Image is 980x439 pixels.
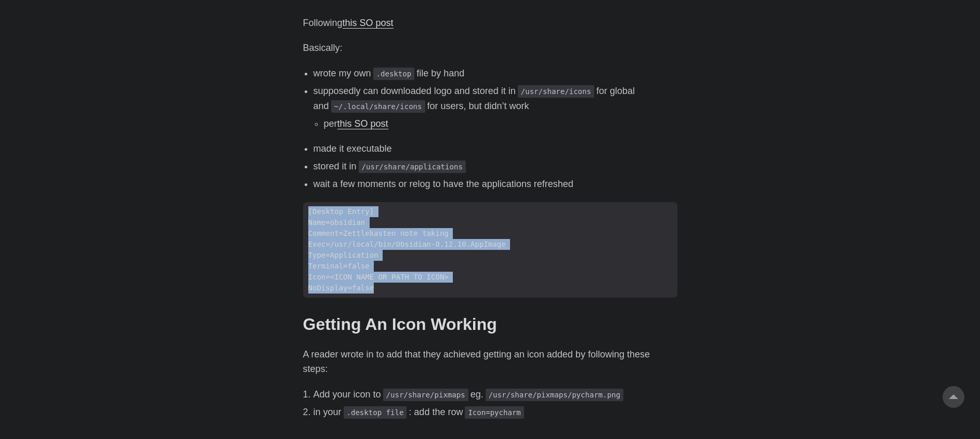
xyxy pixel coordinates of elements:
[313,177,677,192] li: wait a few moments or relog to have the applications refreshed
[313,387,677,402] li: Add your icon to eg.
[486,389,623,401] code: /usr/share/pixmaps/pycharm.png
[943,386,964,408] a: go to top
[343,18,394,28] a: this SO post
[313,141,677,156] li: made it executable
[303,228,454,239] span: Comment=Zettlekasten note taking
[303,283,380,294] span: NoDisplay=false
[303,250,384,261] span: Type=Application
[303,239,511,250] span: Exec=/usr/local/bin/Obsidian-0.12.10.AppImage
[303,314,677,334] h2: Getting An Icon Working
[313,405,677,420] li: in your : add the row
[337,118,388,129] a: this SO post
[324,116,677,131] li: per
[303,217,371,228] span: Name=obsidian
[518,85,594,98] code: /usr/share/icons
[303,347,677,377] p: A reader wrote in to add that they achieved getting an icon added by following these steps:
[359,161,466,173] code: /usr/share/applications
[373,68,415,80] code: .desktop
[303,16,677,31] p: Following
[465,406,524,419] code: Icon=pycharm
[313,66,677,81] li: wrote my own file by hand
[383,389,468,401] code: /usr/share/pixmaps
[303,41,677,56] p: Basically:
[303,206,380,217] span: [Desktop Entry]
[313,84,677,131] li: supposedly can downloaded logo and stored it in for global and for users, but didn’t work
[313,159,677,174] li: stored it in
[344,406,407,419] code: .desktop file
[303,272,454,283] span: Icon=<ICON NAME OR PATH TO ICON>
[303,261,375,272] span: Terminal=false
[331,100,425,113] code: ~/.local/share/icons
